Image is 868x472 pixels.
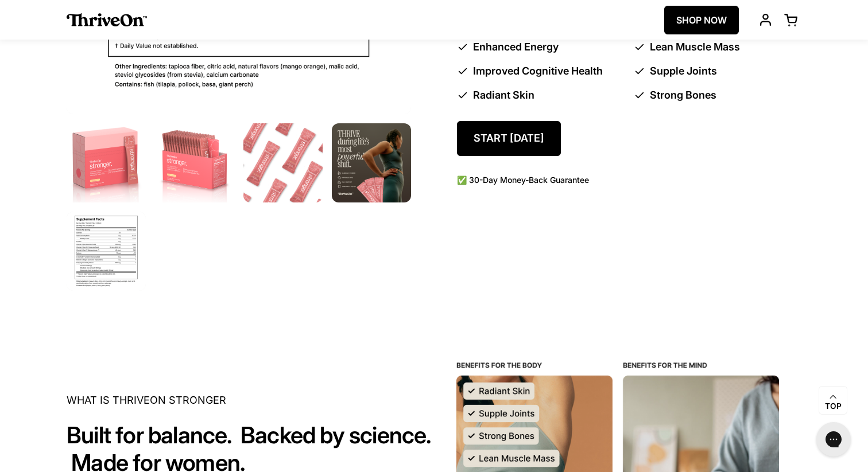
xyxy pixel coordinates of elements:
p: WHAT IS THRIVEON STRONGER [67,393,434,408]
img: ThriveOn Stronger [65,210,148,293]
li: Radiant Skin [457,88,625,103]
p: ✅ 30-Day Money-Back Guarantee [457,174,801,186]
img: Box of ThriveOn Stronger supplement with a pink design on a white background [67,123,146,202]
a: Start [DATE] [457,121,561,156]
li: Enhanced Energy [457,40,625,54]
img: Multiple pink 'ThriveOn Stronger' packets arranged on a white background [243,123,323,202]
span: Top [825,401,842,412]
iframe: Gorgias live chat messenger [811,418,857,461]
li: Strong Bones [634,88,801,103]
a: SHOP NOW [664,6,739,34]
img: ThriveOn Stronger [332,123,411,202]
li: Lean Muscle Mass [634,40,801,54]
img: Box of ThriveOn Stronger supplement packets on a white background [155,123,234,202]
li: Supple Joints [634,64,801,79]
li: Improved Cognitive Health [457,64,625,79]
